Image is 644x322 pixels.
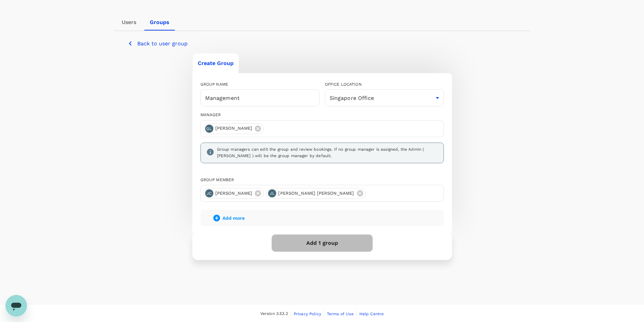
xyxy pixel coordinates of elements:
span: Terms of Use [327,312,354,316]
div: Group managers can edit the group and review bookings. If no group manager is assigned, the Admin... [217,146,438,160]
div: GROUP NAME [200,81,319,88]
div: MANAGER [200,112,444,119]
div: GL[PERSON_NAME] [204,123,264,134]
p: Back to user group [137,40,188,48]
span: [PERSON_NAME] [211,125,257,132]
span: [PERSON_NAME] [211,190,257,197]
div: Singapore Office [325,89,444,106]
span: Help Centre [359,312,384,316]
div: GL [205,125,213,133]
h6: Create Group [198,59,234,68]
div: JC[PERSON_NAME] [204,188,264,199]
iframe: Button to launch messaging window [5,295,27,317]
a: Help Centre [359,310,384,318]
a: Groups [144,14,175,30]
div: JL[PERSON_NAME] [PERSON_NAME] [266,188,365,199]
span: Privacy Policy [294,312,321,316]
div: OFFICE LOCATION [325,81,444,88]
span: Version 3.53.2 [260,310,288,317]
button: Add more [203,210,254,226]
a: Terms of Use [327,310,354,318]
a: Privacy Policy [294,310,321,318]
a: Users [114,14,144,30]
div: Group member [200,177,444,184]
button: Back to user group [127,39,188,48]
div: JL [268,189,276,197]
span: [PERSON_NAME] [PERSON_NAME] [274,190,358,197]
div: JC [205,189,213,197]
button: Add 1 group [271,234,373,252]
span: Add more [222,215,245,221]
